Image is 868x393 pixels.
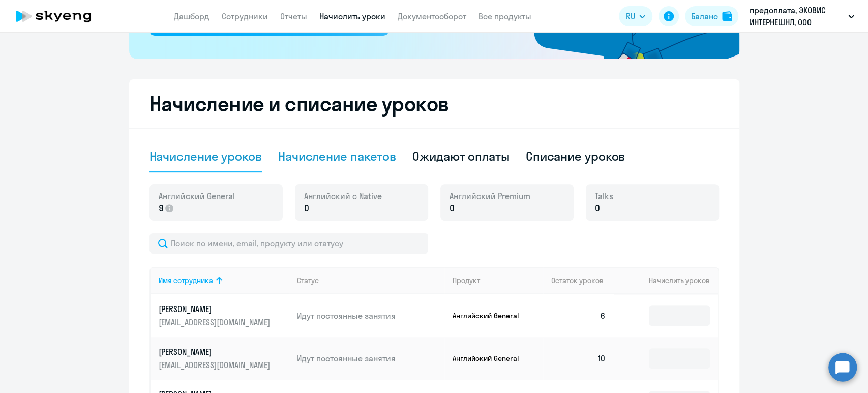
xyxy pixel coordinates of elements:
div: Ожидают оплаты [412,148,510,164]
div: Начисление пакетов [278,148,396,164]
div: Списание уроков [526,148,625,164]
span: 9 [159,202,164,215]
div: Продукт [453,276,543,285]
a: Дашборд [174,11,209,21]
p: Идут постоянные занятия [297,310,444,321]
span: RU [626,10,635,22]
span: 0 [304,202,309,215]
p: [EMAIL_ADDRESS][DOMAIN_NAME] [159,317,273,328]
div: Баланс [691,10,718,22]
p: [EMAIL_ADDRESS][DOMAIN_NAME] [159,359,273,371]
div: Имя сотрудника [159,276,213,285]
span: 0 [595,202,600,215]
span: Английский Premium [450,190,530,202]
a: Сотрудники [222,11,268,21]
img: balance [722,11,732,21]
p: [PERSON_NAME] [159,303,273,315]
p: Английский General [453,311,529,320]
a: Документооборот [398,11,466,21]
div: Остаток уроков [551,276,614,285]
a: Начислить уроки [319,11,385,21]
button: Балансbalance [685,6,738,26]
a: [PERSON_NAME][EMAIL_ADDRESS][DOMAIN_NAME] [159,303,289,328]
th: Начислить уроков [614,267,717,294]
a: [PERSON_NAME][EMAIL_ADDRESS][DOMAIN_NAME] [159,346,289,371]
td: 10 [543,337,614,380]
p: Английский General [453,354,529,363]
p: [PERSON_NAME] [159,346,273,357]
button: RU [619,6,652,26]
div: Статус [297,276,444,285]
p: предоплата, ЭКОВИС ИНТЕРНЕШНЛ, ООО [750,4,844,29]
span: Talks [595,190,613,202]
span: Английский General [159,190,235,202]
div: Начисление уроков [149,148,262,164]
td: 6 [543,294,614,337]
div: Имя сотрудника [159,276,289,285]
h2: Начисление и списание уроков [149,92,719,116]
a: Все продукты [478,11,531,21]
button: предоплата, ЭКОВИС ИНТЕРНЕШНЛ, ООО [744,4,859,29]
span: 0 [450,202,455,215]
a: Отчеты [280,11,307,21]
input: Поиск по имени, email, продукту или статусу [149,233,428,254]
p: Идут постоянные занятия [297,353,444,364]
div: Статус [297,276,319,285]
span: Остаток уроков [551,276,604,285]
div: Продукт [453,276,480,285]
span: Английский с Native [304,190,382,202]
